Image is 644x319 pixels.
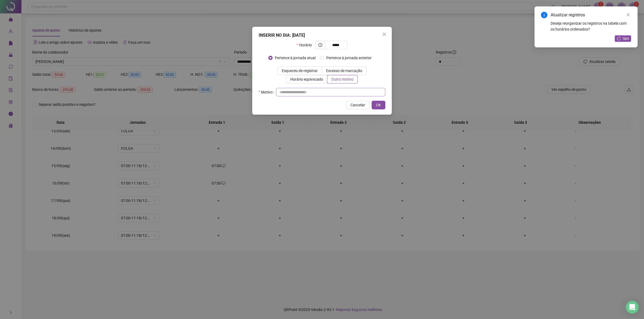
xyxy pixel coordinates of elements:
[372,101,385,109] button: OK
[615,35,631,42] button: Sim
[290,77,323,81] span: Horário equivocado
[626,301,639,314] div: Open Intercom Messenger
[326,69,362,73] span: Excesso de marcação
[259,32,385,39] div: INSERIR NO DIA : [DATE]
[625,12,631,18] a: Close
[319,43,322,47] span: clock-circle
[346,101,369,109] button: Cancelar
[382,32,386,36] span: close
[380,30,389,39] button: Close
[324,55,374,61] span: Pertence à jornada anterior
[551,12,631,18] div: Atualizar registros
[273,55,318,61] span: Pertence à jornada atual
[297,41,315,49] label: Horário
[626,13,630,17] span: close
[259,88,276,96] label: Motivo
[282,69,318,73] span: Esqueceu de registrar
[350,102,365,108] span: Cancelar
[376,102,381,108] span: OK
[617,37,621,40] span: reload
[623,36,629,42] span: Sim
[551,20,631,32] div: Deseja reorganizar os registros na tabela com os horários ordenados?
[331,77,353,81] span: Outro motivo
[541,12,547,18] span: info-circle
